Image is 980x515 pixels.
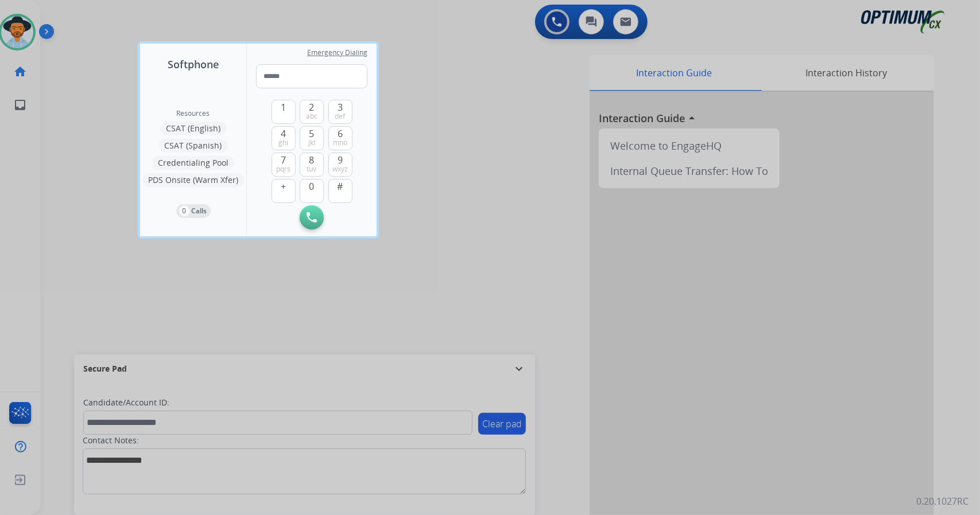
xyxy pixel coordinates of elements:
[309,100,315,114] span: 2
[916,494,969,508] p: 0.20.1027RC
[281,127,286,141] span: 4
[328,126,353,150] button: 6mno
[338,180,343,193] span: #
[308,138,315,147] span: jkl
[281,180,286,193] span: +
[276,165,290,174] span: pqrs
[328,100,353,124] button: 3def
[159,139,228,153] button: CSAT (Spanish)
[306,112,317,121] span: abc
[176,204,211,218] button: 0Calls
[142,173,244,187] button: PDS Onsite (Warm Xfer)
[300,126,324,150] button: 5jkl
[307,212,317,223] img: call-button
[300,153,324,177] button: 8tuv
[328,153,353,177] button: 9wxyz
[332,165,348,174] span: wxyz
[272,126,296,150] button: 4ghi
[307,165,317,174] span: tuv
[177,109,210,118] span: Resources
[328,179,353,203] button: #
[338,153,343,167] span: 9
[192,206,207,216] p: Calls
[333,138,347,147] span: mno
[300,100,324,124] button: 2abc
[160,122,226,135] button: CSAT (English)
[272,179,296,203] button: +
[272,153,296,177] button: 7pqrs
[168,56,219,72] span: Softphone
[300,179,324,203] button: 0
[338,127,343,141] span: 6
[281,100,286,114] span: 1
[278,138,288,147] span: ghi
[307,48,367,57] span: Emergency Dialing
[338,100,343,114] span: 3
[272,100,296,124] button: 1
[281,153,286,167] span: 7
[180,206,189,216] p: 0
[309,180,315,193] span: 0
[152,156,234,170] button: Credentialing Pool
[335,112,346,121] span: def
[309,127,315,141] span: 5
[309,153,315,167] span: 8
